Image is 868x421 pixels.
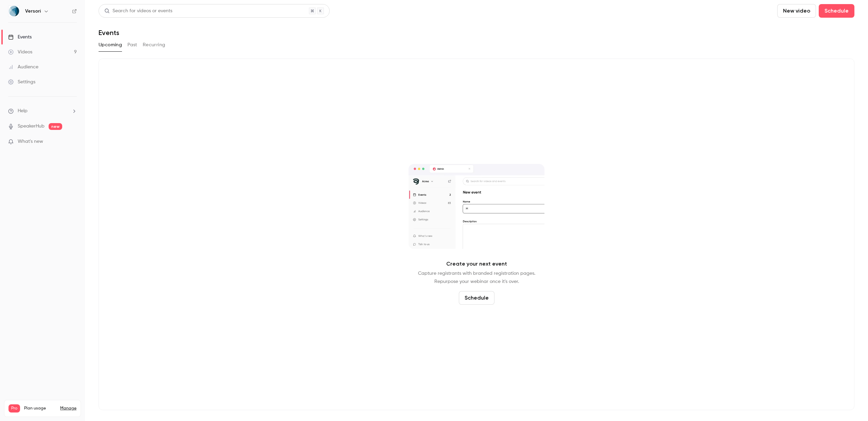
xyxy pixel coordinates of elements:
button: Recurring [143,39,166,50]
span: Plan usage [24,406,56,411]
span: Help [18,107,28,115]
p: Create your next event [446,260,507,268]
div: Events [8,34,32,40]
span: new [49,123,62,130]
p: Capture registrants with branded registration pages. Repurpose your webinar once it's over. [418,269,535,286]
button: New video [777,4,816,18]
a: SpeakerHub [18,123,45,130]
button: Schedule [819,4,854,18]
h1: Events [99,29,119,37]
button: Upcoming [99,39,122,50]
button: Schedule [459,291,494,305]
div: Audience [8,64,38,70]
span: Pro [8,404,20,412]
img: Versori [8,6,19,17]
div: Search for videos or events [104,7,172,15]
li: help-dropdown-opener [8,107,77,115]
div: Videos [8,49,32,55]
h6: Versori [25,8,41,15]
a: Manage [60,406,76,411]
iframe: Noticeable Trigger [69,139,77,145]
span: What's new [18,138,43,145]
button: Past [127,39,137,50]
div: Settings [8,79,35,85]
